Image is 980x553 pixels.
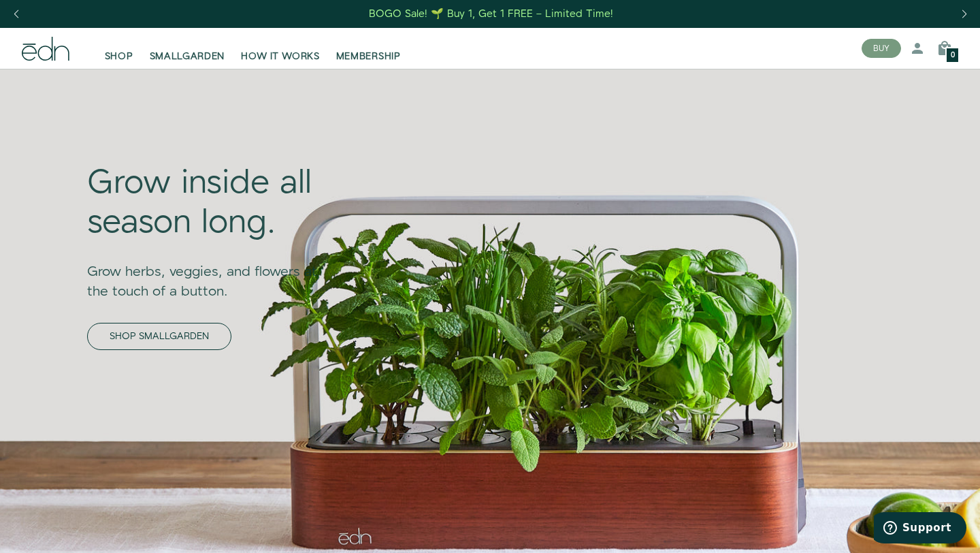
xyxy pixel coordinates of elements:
[369,7,613,21] div: BOGO Sale! 🌱 Buy 1, Get 1 FREE – Limited Time!
[142,33,233,63] a: SMALLGARDEN
[87,243,338,302] div: Grow herbs, veggies, and flowers at the touch of a button.
[150,50,225,63] span: SMALLGARDEN
[87,323,231,350] a: SHOP SMALLGARDEN
[105,50,133,63] span: SHOP
[241,50,319,63] span: HOW IT WORKS
[87,164,338,242] div: Grow inside all season long.
[233,33,327,63] a: HOW IT WORKS
[97,33,142,63] a: SHOP
[874,512,966,546] iframe: Opens a widget where you can find more information
[951,52,955,59] span: 0
[368,3,615,25] a: BOGO Sale! 🌱 Buy 1, Get 1 FREE – Limited Time!
[336,50,401,63] span: MEMBERSHIP
[328,33,409,63] a: MEMBERSHIP
[862,39,901,58] button: BUY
